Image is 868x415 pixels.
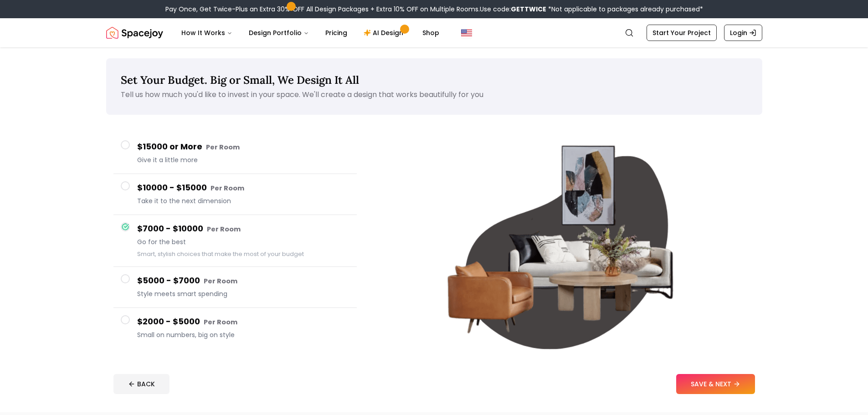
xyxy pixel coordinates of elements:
span: Set Your Budget. Big or Small, We Design It All [121,73,359,87]
h4: $5000 - $7000 [137,274,349,287]
span: Style meets smart spending [137,289,349,298]
h4: $10000 - $15000 [137,181,349,195]
p: Tell us how much you'd like to invest in your space. We'll create a design that works beautifully... [121,89,748,100]
button: Design Portfolio [241,24,316,42]
button: $5000 - $7000 Per RoomStyle meets smart spending [113,267,357,308]
button: SAVE & NEXT [676,374,755,394]
span: Use code: [480,5,546,14]
span: Small on numbers, big on style [137,330,349,339]
h4: $2000 - $5000 [137,315,349,328]
small: Smart, stylish choices that make the most of your budget [137,250,304,258]
small: Per Room [211,184,244,193]
button: How It Works [174,24,240,42]
nav: Global [106,18,762,47]
b: GETTWICE [511,5,546,14]
small: Per Room [204,277,237,286]
button: $10000 - $15000 Per RoomTake it to the next dimension [113,174,357,215]
button: $2000 - $5000 Per RoomSmall on numbers, big on style [113,308,357,348]
a: Shop [415,24,447,42]
span: Take it to the next dimension [137,196,349,205]
small: Per Room [207,225,241,234]
button: $7000 - $10000 Per RoomGo for the bestSmart, stylish choices that make the most of your budget [113,215,357,267]
span: Give it a little more [137,155,349,164]
nav: Main [174,24,447,42]
a: AI Design [356,24,413,42]
a: Start Your Project [647,25,717,41]
button: BACK [113,374,169,394]
img: Spacejoy Logo [106,24,163,42]
h4: $15000 or More [137,140,349,154]
span: Go for the best [137,237,349,246]
span: *Not applicable to packages already purchased* [546,5,703,14]
a: Spacejoy [106,24,163,42]
small: Per Room [204,318,237,327]
a: Login [724,25,762,41]
small: Per Room [206,143,240,152]
img: United States [461,27,472,38]
h4: $7000 - $10000 [137,222,349,236]
div: Pay Once, Get Twice-Plus an Extra 30% OFF All Design Packages + Extra 10% OFF on Multiple Rooms. [165,5,703,14]
a: Pricing [318,24,354,42]
button: $15000 or More Per RoomGive it a little more [113,133,357,174]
